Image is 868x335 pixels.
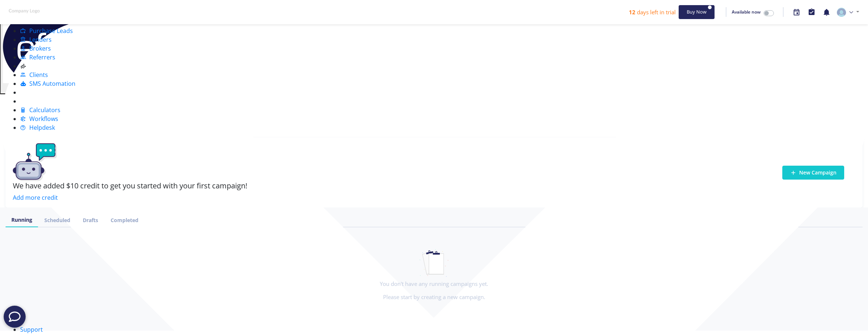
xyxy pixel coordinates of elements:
span: Referrers [29,53,55,61]
a: Support [20,325,43,334]
a: Helpdesk [20,124,55,132]
button: New Campaign [782,166,844,180]
a: Completed [104,213,145,227]
span: Available now [732,9,761,15]
a: Purchase Leads [20,27,73,35]
a: Scheduled [38,213,77,227]
img: no-data.a37122d.svg [420,249,449,277]
span: Lenders [29,36,52,44]
a: Referrers [20,53,55,61]
a: Brokers [20,44,51,52]
h6: Please start by creating a new campaign. [383,294,485,300]
span: Calculators [29,106,60,114]
button: Buy Now [679,5,715,19]
a: Add more credit [13,194,58,202]
span: Helpdesk [29,124,55,132]
a: Clients [20,71,48,79]
span: Brokers [29,44,51,52]
h6: You don't have any running campaigns yet. [380,280,488,287]
a: Lenders [20,36,52,44]
a: Drafts [77,213,104,227]
a: SMS Automation [20,80,75,88]
span: days left in trial [637,8,676,16]
span: Workflows [29,115,58,123]
img: chatbot.7badfde.png [13,143,57,181]
a: Leads [20,18,45,26]
b: 12 [629,8,635,16]
a: Calculators [20,106,60,114]
span: Purchase Leads [29,27,73,35]
span: Clients [29,71,48,79]
img: svg+xml;base64,PHN2ZyB4bWxucz0iaHR0cDovL3d3dy53My5vcmcvMjAwMC9zdmciIHdpZHRoPSI4MS4zODIiIGhlaWdodD... [837,8,846,17]
span: SMS Automation [29,80,75,88]
a: Running [5,213,38,227]
h5: We have added $10 credit to get you started with your first campaign! [13,181,634,190]
a: Workflows [20,115,58,123]
img: company-logo-placeholder.1a1b062.png [6,6,42,16]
